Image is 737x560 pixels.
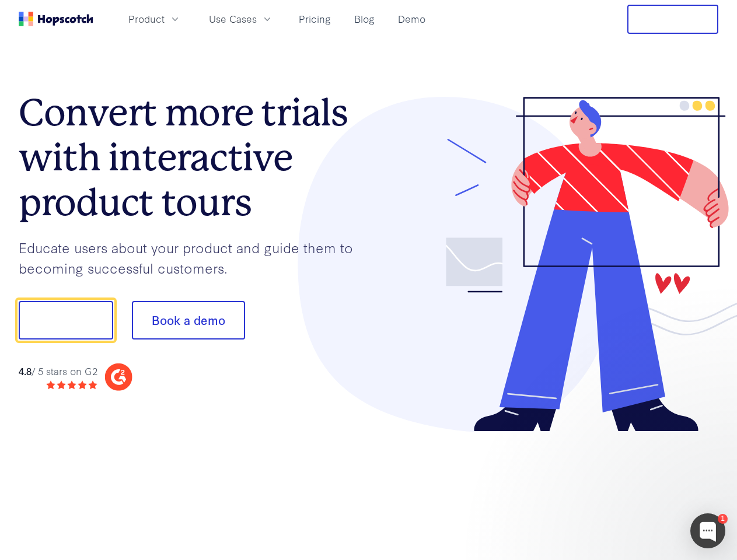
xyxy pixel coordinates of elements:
h1: Convert more trials with interactive product tours [19,90,369,225]
a: Blog [350,9,379,29]
div: / 5 stars on G2 [19,364,97,379]
button: Show me! [19,301,113,339]
button: Product [121,9,188,29]
span: Use Cases [209,12,257,26]
div: 1 [718,514,728,524]
p: Educate users about your product and guide them to becoming successful customers. [19,237,369,278]
a: Demo [393,9,430,29]
a: Home [19,12,93,26]
button: Free Trial [627,5,718,34]
button: Book a demo [132,301,245,339]
strong: 4.8 [19,364,32,377]
span: Product [128,12,165,26]
a: Pricing [294,9,336,29]
button: Use Cases [202,9,280,29]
